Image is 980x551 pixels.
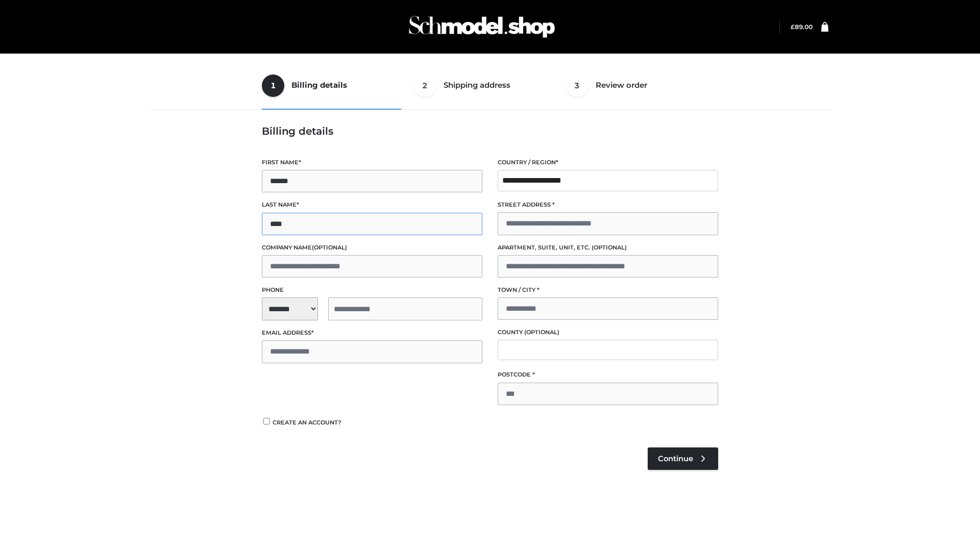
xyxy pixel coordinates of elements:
label: Street address [498,200,718,210]
label: Email address [262,328,482,338]
span: £ [791,23,795,31]
span: (optional) [592,244,627,251]
h3: Billing details [262,125,718,137]
label: Postcode [498,370,718,380]
label: Phone [262,285,482,295]
label: Country / Region [498,158,718,167]
a: Continue [648,447,718,470]
a: £89.00 [791,23,813,31]
span: (optional) [524,329,559,336]
span: Create an account? [273,419,341,426]
label: Town / City [498,285,718,295]
label: Apartment, suite, unit, etc. [498,243,718,253]
img: Schmodel Admin 964 [405,7,558,47]
span: (optional) [312,244,347,251]
label: Last name [262,200,482,210]
label: First name [262,158,482,167]
bdi: 89.00 [791,23,813,31]
label: County [498,328,718,337]
input: Create an account? [262,418,271,424]
label: Company name [262,243,482,253]
span: Continue [658,454,693,463]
